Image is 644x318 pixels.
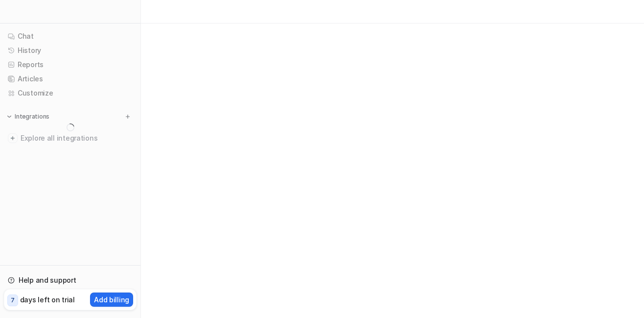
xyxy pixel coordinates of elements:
img: expand menu [6,113,13,120]
button: Integrations [4,112,52,122]
a: History [4,44,137,57]
img: explore all integrations [8,133,18,143]
img: menu_add.svg [124,113,131,120]
a: Articles [4,72,137,86]
a: Reports [4,58,137,72]
a: Chat [4,29,137,43]
p: Add billing [94,294,129,305]
p: Integrations [15,113,49,121]
p: 7 [11,296,15,305]
button: Add billing [90,293,133,307]
p: days left on trial [20,294,75,305]
span: Explore all integrations [21,130,133,146]
a: Help and support [4,273,137,287]
a: Customize [4,86,137,100]
a: Explore all integrations [4,131,137,145]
